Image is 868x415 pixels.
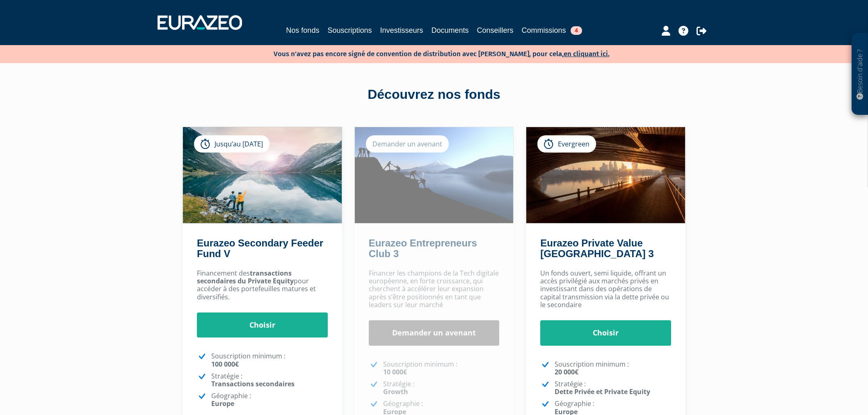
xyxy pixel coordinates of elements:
[183,127,342,223] img: Eurazeo Secondary Feeder Fund V
[369,237,477,259] a: Eurazeo Entrepreneurs Club 3
[369,320,500,346] a: Demander un avenant
[194,135,270,153] div: Jusqu’au [DATE]
[197,269,294,285] strong: transactions secondaires du Private Equity
[197,312,328,338] a: Choisir
[537,135,596,153] div: Evergreen
[197,237,323,259] a: Eurazeo Secondary Feeder Fund V
[211,399,234,408] strong: Europe
[432,25,469,36] a: Documents
[383,367,407,376] strong: 10 000€
[250,47,610,59] p: Vous n'avez pas encore signé de convention de distribution avec [PERSON_NAME], pour cela,
[477,25,514,36] a: Conseillers
[555,367,578,376] strong: 20 000€
[540,320,671,346] a: Choisir
[158,15,242,30] img: 1732889491-logotype_eurazeo_blanc_rvb.png
[855,37,865,111] p: Besoin d'aide ?
[555,380,671,396] p: Stratégie :
[369,269,500,309] p: Financer les champions de la Tech digitale européenne, en forte croissance, qui cherchent à accél...
[571,26,582,35] span: 4
[380,25,423,36] a: Investisseurs
[526,127,685,223] img: Eurazeo Private Value Europe 3
[540,237,653,259] a: Eurazeo Private Value [GEOGRAPHIC_DATA] 3
[211,392,328,408] p: Géographie :
[286,25,319,37] a: Nos fonds
[366,135,449,153] div: Demander un avenant
[522,25,582,36] a: Commissions4
[555,360,671,376] p: Souscription minimum :
[197,269,328,301] p: Financement des pour accéder à des portefeuilles matures et diversifiés.
[355,127,514,223] img: Eurazeo Entrepreneurs Club 3
[211,360,239,369] strong: 100 000€
[383,387,408,396] strong: Growth
[540,269,671,309] p: Un fonds ouvert, semi liquide, offrant un accès privilégié aux marchés privés en investissant dan...
[383,380,500,396] p: Stratégie :
[211,352,328,368] p: Souscription minimum :
[211,379,295,388] strong: Transactions secondaires
[564,50,610,58] a: en cliquant ici.
[383,360,500,376] p: Souscription minimum :
[200,85,668,104] div: Découvrez nos fonds
[327,25,372,36] a: Souscriptions
[555,387,650,396] strong: Dette Privée et Private Equity
[211,372,328,388] p: Stratégie :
